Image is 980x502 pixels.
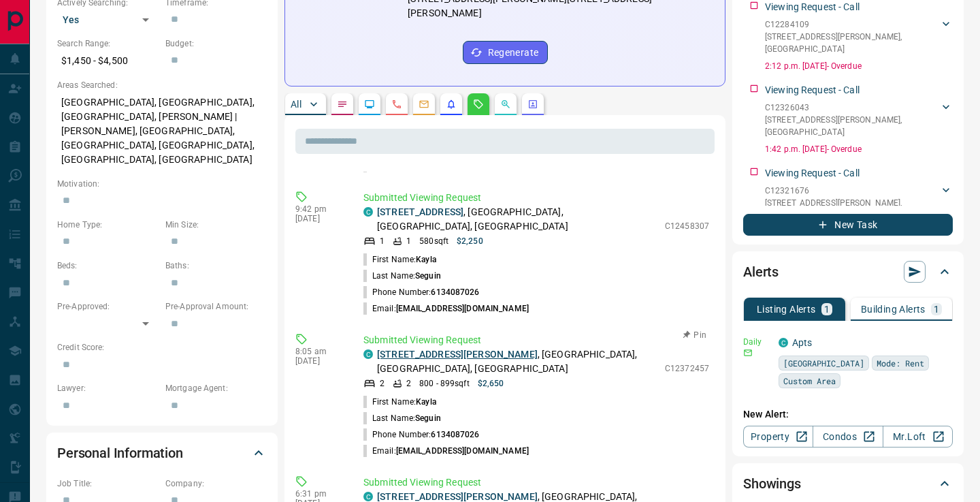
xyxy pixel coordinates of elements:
[765,60,953,72] p: 2:12 p.m. [DATE] - Overdue
[783,374,836,388] span: Custom Area
[473,99,484,110] svg: Requests
[363,412,441,424] p: Last Name:
[765,101,939,114] p: C12326043
[377,206,463,217] a: [STREET_ADDRESS]
[363,270,441,282] p: Last Name:
[363,191,709,205] p: Submitted Viewing Request
[463,41,548,64] button: Regenerate
[406,377,411,390] p: 2
[743,348,753,358] svg: Email
[765,18,939,31] p: C12284109
[743,407,953,422] p: New Alert:
[57,79,267,91] p: Areas Searched:
[792,337,813,348] a: Apts
[813,426,883,448] a: Condos
[363,286,480,298] p: Phone Number:
[743,426,813,448] a: Property
[380,235,385,247] p: 1
[743,214,953,236] button: New Task
[527,99,538,110] svg: Agent Actions
[419,235,448,247] p: 580 sqft
[57,9,159,31] div: Yes
[363,492,373,501] div: condos.ca
[406,235,411,247] p: 1
[765,182,953,224] div: C12321676[STREET_ADDRESS][PERSON_NAME],[GEOGRAPHIC_DATA]
[165,37,267,50] p: Budget:
[291,99,301,109] p: All
[295,356,343,366] p: [DATE]
[765,185,939,197] p: C12321676
[165,477,267,490] p: Company:
[446,99,457,110] svg: Listing Alerts
[295,204,343,214] p: 9:42 pm
[934,304,939,314] p: 1
[380,377,385,390] p: 2
[478,377,504,390] p: $2,650
[743,261,779,283] h2: Alerts
[57,260,159,272] p: Beds:
[743,336,770,348] p: Daily
[295,214,343,223] p: [DATE]
[765,31,939,55] p: [STREET_ADDRESS][PERSON_NAME] , [GEOGRAPHIC_DATA]
[396,304,529,313] span: [EMAIL_ADDRESS][DOMAIN_NAME]
[765,143,953,155] p: 1:42 p.m. [DATE] - Overdue
[363,349,373,359] div: condos.ca
[165,300,267,313] p: Pre-Approval Amount:
[165,219,267,231] p: Min Size:
[57,91,267,171] p: [GEOGRAPHIC_DATA], [GEOGRAPHIC_DATA], [GEOGRAPHIC_DATA], [PERSON_NAME] | [PERSON_NAME], [GEOGRAPH...
[765,83,860,97] p: Viewing Request - Call
[877,356,924,370] span: Mode: Rent
[779,338,788,347] div: condos.ca
[57,300,159,313] p: Pre-Approved:
[363,333,709,347] p: Submitted Viewing Request
[57,477,159,490] p: Job Title:
[743,473,801,495] h2: Showings
[57,437,267,469] div: Personal Information
[57,442,183,464] h2: Personal Information
[57,341,267,354] p: Credit Score:
[883,426,953,448] a: Mr.Loft
[743,467,953,500] div: Showings
[57,219,159,231] p: Home Type:
[363,207,373,217] div: condos.ca
[295,347,343,356] p: 8:05 am
[419,377,469,390] p: 800 - 899 sqft
[675,329,715,341] button: Pin
[500,99,511,110] svg: Opportunities
[377,347,658,376] p: , [GEOGRAPHIC_DATA], [GEOGRAPHIC_DATA], [GEOGRAPHIC_DATA]
[416,397,436,407] span: Kayla
[824,304,830,314] p: 1
[57,37,159,50] p: Search Range:
[431,430,479,439] span: 6134087026
[363,445,529,457] p: Email:
[765,166,860,181] p: Viewing Request - Call
[757,304,816,314] p: Listing Alerts
[765,197,939,221] p: [STREET_ADDRESS][PERSON_NAME] , [GEOGRAPHIC_DATA]
[765,99,953,141] div: C12326043[STREET_ADDRESS][PERSON_NAME],[GEOGRAPHIC_DATA]
[363,475,709,490] p: Submitted Viewing Request
[457,235,483,247] p: $2,250
[665,220,709,232] p: C12458307
[415,271,441,281] span: Seguin
[363,253,436,266] p: First Name:
[57,178,267,190] p: Motivation:
[363,302,529,315] p: Email:
[416,255,436,264] span: Kayla
[396,446,529,456] span: [EMAIL_ADDRESS][DOMAIN_NAME]
[665,362,709,375] p: C12372457
[861,304,926,314] p: Building Alerts
[377,205,658,234] p: , [GEOGRAPHIC_DATA], [GEOGRAPHIC_DATA], [GEOGRAPHIC_DATA]
[363,428,480,441] p: Phone Number:
[743,255,953,288] div: Alerts
[783,356,864,370] span: [GEOGRAPHIC_DATA]
[295,489,343,499] p: 6:31 pm
[391,99,402,110] svg: Calls
[415,413,441,423] span: Seguin
[419,99,429,110] svg: Emails
[377,349,538,360] a: [STREET_ADDRESS][PERSON_NAME]
[431,287,479,297] span: 6134087026
[165,260,267,272] p: Baths:
[57,50,159,72] p: $1,450 - $4,500
[765,16,953,58] div: C12284109[STREET_ADDRESS][PERSON_NAME],[GEOGRAPHIC_DATA]
[364,99,375,110] svg: Lead Browsing Activity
